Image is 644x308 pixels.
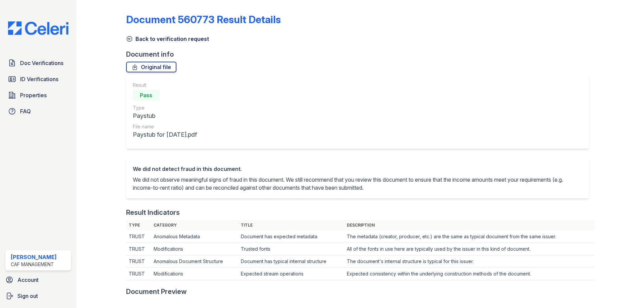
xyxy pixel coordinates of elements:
div: We did not detect fraud in this document. [133,165,582,173]
td: Modifications [151,268,238,280]
div: Result Indicators [126,208,180,217]
a: Account [3,273,74,287]
td: The metadata (creator, producer, etc.) are the same as typical document from the same issuer. [344,231,594,243]
div: [PERSON_NAME] [11,253,57,261]
div: Document info [126,50,594,59]
span: Properties [20,91,47,99]
a: FAQ [5,105,71,118]
div: Result [133,82,197,88]
div: Type [133,105,197,111]
td: Anomalous Document Structure [151,255,238,268]
a: Sign out [3,289,74,303]
td: TRUST [126,255,151,268]
th: Title [238,220,344,231]
div: Paystub [133,111,197,121]
td: Document has typical internal structure [238,255,344,268]
a: Document 560773 Result Details [126,13,281,25]
a: Original file [126,62,176,72]
div: Pass [133,90,160,101]
td: TRUST [126,243,151,255]
div: CAF Management [11,261,57,268]
td: Document has expected metadata [238,231,344,243]
div: File name [133,123,197,130]
a: Properties [5,88,71,102]
td: Trusted fonts [238,243,344,255]
th: Category [151,220,238,231]
a: Back to verification request [126,35,209,43]
span: Sign out [17,292,38,300]
div: Document Preview [126,287,187,296]
td: TRUST [126,268,151,280]
a: Doc Verifications [5,56,71,70]
a: ID Verifications [5,72,71,86]
span: Account [17,276,39,284]
td: Expected consistency within the underlying construction methods of the document. [344,268,594,280]
span: FAQ [20,107,31,115]
td: Modifications [151,243,238,255]
td: Expected stream operations [238,268,344,280]
th: Description [344,220,594,231]
td: The document's internal structure is typical for this issuer. [344,255,594,268]
td: Anomalous Metadata [151,231,238,243]
p: We did not observe meaningful signs of fraud in this document. We still recommend that you review... [133,176,582,192]
span: ID Verifications [20,75,58,83]
td: TRUST [126,231,151,243]
div: Paystub for [DATE].pdf [133,130,197,139]
span: Doc Verifications [20,59,63,67]
td: All of the fonts in use here are typically used by the issuer in this kind of document. [344,243,594,255]
img: CE_Logo_Blue-a8612792a0a2168367f1c8372b55b34899dd931a85d93a1a3d3e32e68fde9ad4.png [3,21,74,35]
th: Type [126,220,151,231]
